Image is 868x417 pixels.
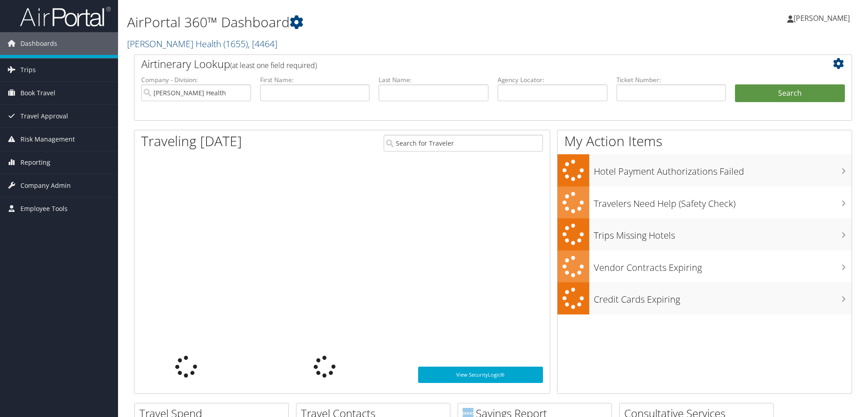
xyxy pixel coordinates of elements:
h1: AirPortal 360™ Dashboard [127,13,615,32]
a: Trips Missing Hotels [557,218,852,250]
span: Company Admin [20,174,71,197]
h3: Hotel Payment Authorizations Failed [594,161,852,178]
label: First Name: [260,75,370,84]
button: Search [735,84,845,103]
span: [PERSON_NAME] [794,13,850,23]
span: Employee Tools [20,197,68,220]
span: Reporting [20,151,50,174]
span: Book Travel [20,82,55,104]
label: Last Name: [379,75,488,84]
input: Search for Traveler [384,135,543,152]
h3: Vendor Contracts Expiring [594,257,852,274]
a: [PERSON_NAME] Health [127,38,277,50]
h1: Traveling [DATE] [141,132,242,151]
span: Dashboards [20,32,57,55]
label: Agency Locator: [498,75,607,84]
label: Ticket Number: [616,75,726,84]
span: Travel Approval [20,105,68,128]
a: View SecurityLogic® [418,367,543,383]
a: Travelers Need Help (Safety Check) [557,186,852,219]
a: Hotel Payment Authorizations Failed [557,154,852,186]
span: (at least one field required) [230,60,317,70]
h1: My Action Items [557,132,852,151]
span: ( 1655 ) [223,38,248,50]
a: [PERSON_NAME] [787,5,859,32]
span: Trips [20,59,36,81]
a: Vendor Contracts Expiring [557,250,852,283]
h3: Trips Missing Hotels [594,225,852,242]
h3: Credit Cards Expiring [594,289,852,306]
span: Risk Management [20,128,75,151]
h2: Airtinerary Lookup [141,56,785,72]
label: Company - Division: [141,75,251,84]
a: Credit Cards Expiring [557,282,852,314]
img: airportal-logo.png [20,6,111,27]
span: , [ 4464 ] [248,38,277,50]
h3: Travelers Need Help (Safety Check) [594,193,852,210]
